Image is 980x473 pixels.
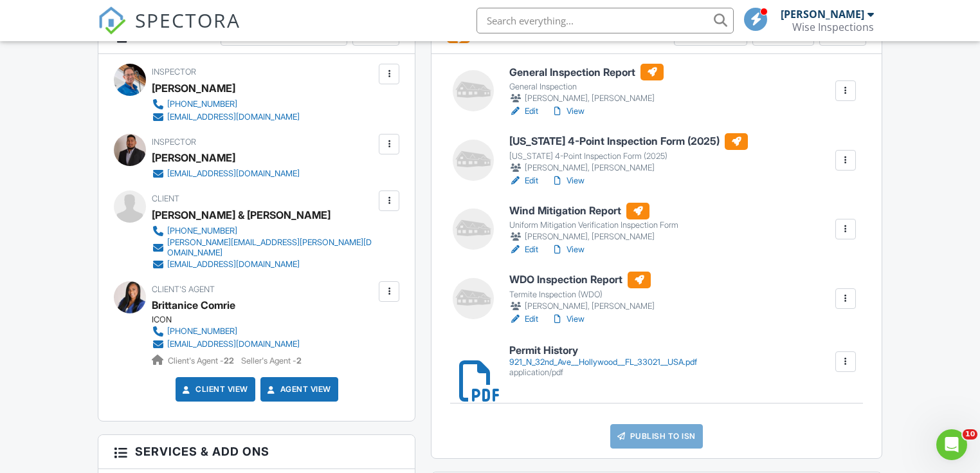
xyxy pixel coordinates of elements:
[509,272,655,313] a: WDO Inspection Report Termite Inspection (WDO) [PERSON_NAME], [PERSON_NAME]
[152,167,300,180] a: [EMAIL_ADDRESS][DOMAIN_NAME]
[509,162,748,174] div: [PERSON_NAME], [PERSON_NAME]
[509,174,538,187] a: Edit
[509,345,697,357] h6: Permit History
[152,137,196,147] span: Inspector
[296,356,302,366] strong: 2
[152,338,300,351] a: [EMAIL_ADDRESS][DOMAIN_NAME]
[167,112,300,122] div: [EMAIL_ADDRESS][DOMAIN_NAME]
[152,67,196,77] span: Inspector
[152,295,235,315] a: Brittanice Comrie
[98,17,240,44] a: SPECTORA
[551,105,585,118] a: View
[152,258,376,271] a: [EMAIL_ADDRESS][DOMAIN_NAME]
[509,133,748,174] a: [US_STATE] 4-Point Inspection Form (2025) [US_STATE] 4-Point Inspection Form (2025) [PERSON_NAME]...
[509,92,664,105] div: [PERSON_NAME], [PERSON_NAME]
[98,6,126,35] img: The Best Home Inspection Software - Spectora
[167,99,237,109] div: [PHONE_NUMBER]
[509,64,664,105] a: General Inspection Report General Inspection [PERSON_NAME], [PERSON_NAME]
[241,356,302,366] span: Seller's Agent -
[509,64,664,80] h6: General Inspection Report
[180,383,248,396] a: Client View
[167,339,300,349] div: [EMAIL_ADDRESS][DOMAIN_NAME]
[167,226,237,236] div: [PHONE_NUMBER]
[509,357,697,367] div: 921_N_32nd_Ave__Hollywood__FL_33021__USA.pdf
[476,8,734,33] input: Search everything...
[152,284,215,294] span: Client's Agent
[152,194,179,203] span: Client
[509,220,678,230] div: Uniform Mitigation Verification Inspection Form
[781,8,864,21] div: [PERSON_NAME]
[152,79,235,98] div: [PERSON_NAME]
[936,429,967,460] iframe: Intercom live chat
[152,111,300,124] a: [EMAIL_ADDRESS][DOMAIN_NAME]
[224,356,234,366] strong: 22
[551,174,585,187] a: View
[152,325,300,338] a: [PHONE_NUMBER]
[152,315,310,325] div: ICON
[792,21,874,33] div: Wise Inspections
[509,203,678,244] a: Wind Mitigation Report Uniform Mitigation Verification Inspection Form [PERSON_NAME], [PERSON_NAME]
[167,237,376,258] div: [PERSON_NAME][EMAIL_ADDRESS][PERSON_NAME][DOMAIN_NAME]
[152,225,376,237] a: [PHONE_NUMBER]
[509,300,655,313] div: [PERSON_NAME], [PERSON_NAME]
[167,326,237,337] div: [PHONE_NUMBER]
[509,151,748,162] div: [US_STATE] 4-Point Inspection Form (2025)
[265,383,331,396] a: Agent View
[509,243,538,256] a: Edit
[167,169,300,179] div: [EMAIL_ADDRESS][DOMAIN_NAME]
[509,105,538,118] a: Edit
[509,82,664,92] div: General Inspection
[551,243,585,256] a: View
[509,313,538,326] a: Edit
[152,98,300,111] a: [PHONE_NUMBER]
[168,356,236,366] span: Client's Agent -
[152,205,331,225] div: [PERSON_NAME] & [PERSON_NAME]
[963,429,977,440] span: 10
[152,148,235,167] div: [PERSON_NAME]
[509,345,697,378] a: Permit History 921_N_32nd_Ave__Hollywood__FL_33021__USA.pdf application/pdf
[98,435,415,468] h3: Services & Add ons
[509,230,678,243] div: [PERSON_NAME], [PERSON_NAME]
[152,237,376,258] a: [PERSON_NAME][EMAIL_ADDRESS][PERSON_NAME][DOMAIN_NAME]
[509,203,678,219] h6: Wind Mitigation Report
[610,424,703,449] a: Publish to ISN
[135,6,240,33] span: SPECTORA
[509,272,655,288] h6: WDO Inspection Report
[551,313,585,326] a: View
[509,133,748,150] h6: [US_STATE] 4-Point Inspection Form (2025)
[509,290,655,300] div: Termite Inspection (WDO)
[167,259,300,270] div: [EMAIL_ADDRESS][DOMAIN_NAME]
[509,367,697,378] div: application/pdf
